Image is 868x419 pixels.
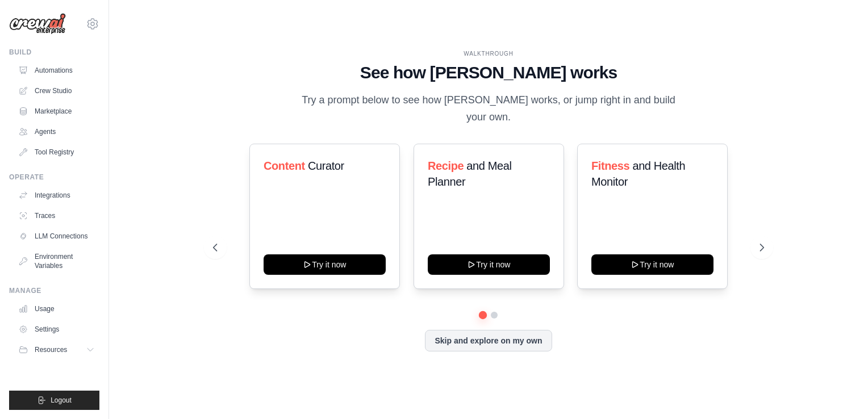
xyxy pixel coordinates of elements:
a: Traces [14,207,99,225]
span: Content [264,160,305,172]
a: Crew Studio [14,82,99,100]
a: Integrations [14,186,99,204]
div: Manage [9,286,99,295]
div: WALKTHROUGH [213,49,764,58]
span: and Health Monitor [591,160,685,188]
button: Logout [9,391,99,410]
button: Try it now [591,254,713,275]
button: Try it now [264,254,386,275]
p: Try a prompt below to see how [PERSON_NAME] works, or jump right in and build your own. [298,92,679,125]
button: Try it now [428,254,550,275]
a: Automations [14,61,99,79]
a: Usage [14,300,99,318]
div: Operate [9,173,99,182]
a: LLM Connections [14,227,99,245]
img: Logo [9,13,66,35]
a: Marketplace [14,102,99,120]
a: Environment Variables [14,248,99,275]
div: Build [9,48,99,57]
button: Skip and explore on my own [425,330,552,351]
a: Settings [14,320,99,338]
a: Tool Registry [14,143,99,161]
a: Agents [14,123,99,141]
span: Recipe [428,160,464,172]
span: and Meal Planner [428,160,511,188]
span: Resources [35,345,67,354]
span: Fitness [591,160,629,172]
button: Resources [14,341,99,359]
h1: See how [PERSON_NAME] works [213,62,764,83]
span: Curator [308,160,344,172]
span: Logout [51,396,72,405]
